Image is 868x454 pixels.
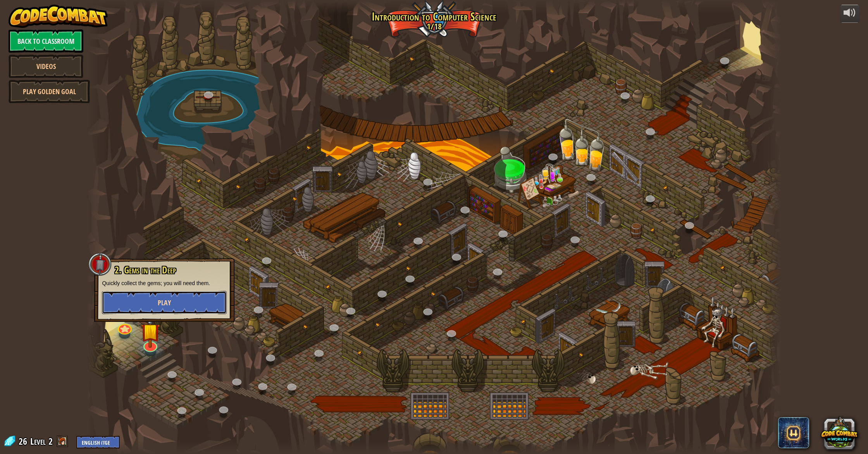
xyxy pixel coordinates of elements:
a: Back to Classroom [9,29,83,53]
span: Play [158,298,171,308]
a: Videos [9,55,83,78]
img: level-banner-started.png [141,314,160,347]
img: CodeCombat - Learn how to code by playing a game [9,5,108,28]
span: 26 [19,435,29,447]
button: Adjust volume [840,5,859,23]
a: Play Golden Goal [9,80,90,103]
p: Quickly collect the gems; you will need them. [102,279,227,287]
span: 2 [48,435,53,447]
span: 2. Gems in the Deep [115,263,176,277]
span: Level [30,435,46,448]
button: Play [102,291,227,314]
